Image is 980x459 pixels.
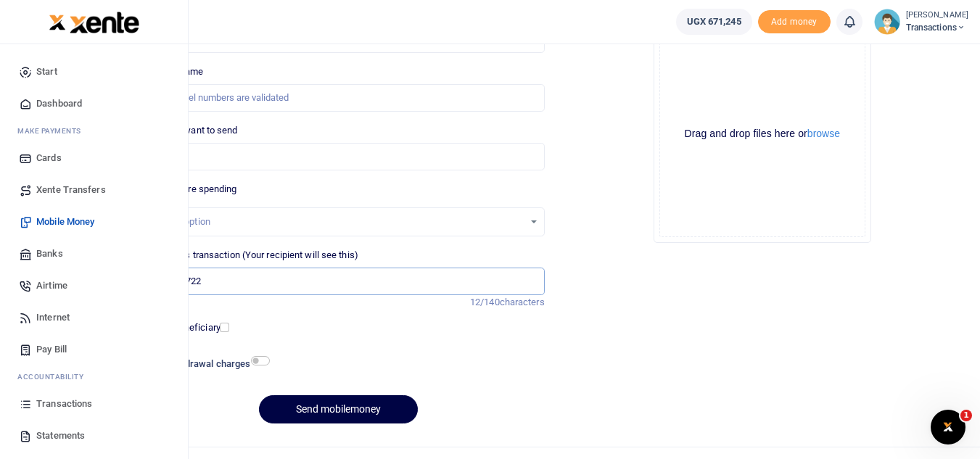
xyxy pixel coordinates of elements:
[874,9,900,35] img: profile-user
[49,14,66,31] img: logo-small
[36,397,92,411] span: Transactions
[12,238,176,270] a: Banks
[132,268,544,295] input: Enter extra information
[676,9,752,35] a: UGX 671,245
[687,15,741,29] span: UGX 671,245
[12,302,176,334] a: Internet
[36,151,62,165] span: Cards
[49,16,140,27] a: logo-small logo-large logo-large
[874,9,968,35] a: profile-user [PERSON_NAME] Transactions
[36,429,85,443] span: Statements
[470,297,500,307] span: 12/140
[758,15,831,26] a: Add money
[36,65,57,79] span: Start
[36,183,106,197] span: Xente Transfers
[12,420,176,452] a: Statements
[906,21,968,34] span: Transactions
[25,125,81,136] span: ake Payments
[132,248,358,262] label: Memo for this transaction (Your recipient will see this)
[12,334,176,365] a: Pay Bill
[36,342,67,357] span: Pay Bill
[12,120,176,142] li: M
[259,395,418,423] button: Send mobilemoney
[36,310,70,325] span: Internet
[758,10,831,34] li: Toup your wallet
[931,410,965,444] iframe: Intercom live chat
[500,297,545,307] span: characters
[758,10,831,34] span: Add money
[960,410,972,421] span: 1
[660,127,865,141] div: Drag and drop files here or
[12,88,176,120] a: Dashboard
[12,388,176,420] a: Transactions
[134,358,263,370] h6: Include withdrawal charges
[36,215,94,229] span: Mobile Money
[654,25,871,243] div: File Uploader
[36,247,63,261] span: Banks
[12,270,176,302] a: Airtime
[807,128,840,138] button: browse
[36,96,82,111] span: Dashboard
[143,215,523,229] div: Select an option
[132,84,544,112] input: MTN & Airtel numbers are validated
[670,9,758,35] li: Wallet ballance
[36,278,67,293] span: Airtime
[12,365,176,388] li: Ac
[906,9,968,22] small: [PERSON_NAME]
[28,371,83,382] span: countability
[132,143,544,170] input: UGX
[12,56,176,88] a: Start
[12,142,176,174] a: Cards
[12,174,176,206] a: Xente Transfers
[12,206,176,238] a: Mobile Money
[70,12,140,33] img: logo-large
